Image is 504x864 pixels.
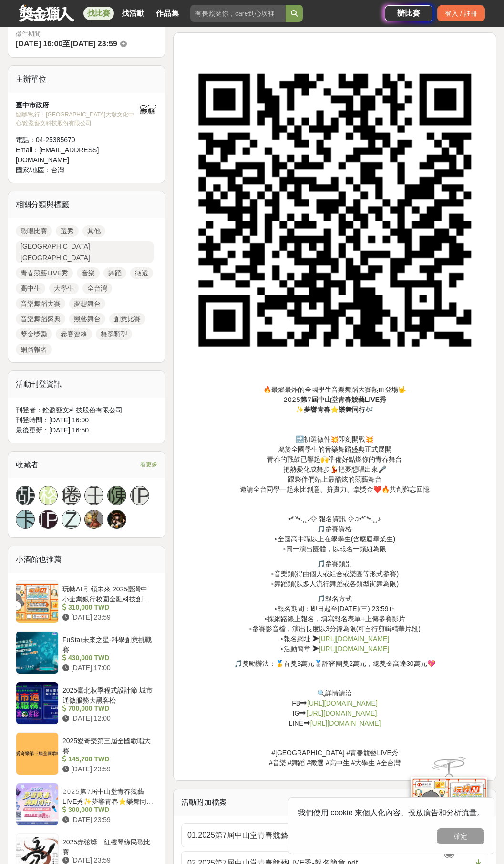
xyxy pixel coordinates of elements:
div: Email： [EMAIL_ADDRESS][DOMAIN_NAME] [16,145,138,165]
div: 2025臺北秋季程式設計節 城市通微服務大黑客松 [62,685,154,704]
a: 圈 [62,486,81,505]
div: 430,000 TWD [62,653,154,663]
a: 音樂舞蹈盛典 [16,313,65,325]
button: 確定 [437,828,484,844]
div: [DATE] 23:59 [62,815,154,825]
a: 夢想舞台 [69,298,105,309]
img: Avatar [108,510,126,528]
div: 登入 / 註冊 [437,5,485,21]
a: [GEOGRAPHIC_DATA][GEOGRAPHIC_DATA] [16,241,154,263]
a: Avatar [84,510,103,529]
a: 創意比賽 [109,313,145,325]
div: [DATE] 12:00 [62,714,154,724]
a: [PERSON_NAME] [39,510,58,529]
div: 玩轉AI 引領未來 2025臺灣中小企業銀行校園金融科技創意挑戰賽 [62,584,154,602]
a: 音樂 [77,267,100,279]
a: [URL][DOMAIN_NAME] [319,645,390,653]
div: 主辦單位 [8,66,165,93]
p: 🔥最燃最炸的全國學生音樂舞蹈大賽熱血登場🤟 [181,385,488,415]
div: [DATE] 17:00 [62,663,154,673]
span: 至 [62,40,70,48]
span: [DATE] 23:59 [70,40,117,48]
a: 舞蹈 [103,267,126,279]
p: 🔜初選徵件💥即刻開戰💥 屬於全國學生的音樂舞蹈盛典正式展開 青春的戰鼓已響起🙌準備好點燃你的青春舞台 把熱愛化成舞步💃把夢想唱出來🎤 跟夥伴們站上最酷炫的競藝舞台 邀請全台同學一起來比創意、拚實... [181,434,488,495]
a: 高中生 [16,283,45,294]
a: 王 [84,486,103,505]
a: 舞蹈類型 [96,328,132,340]
p: 🔍️詳情請洽 FB➡ IG➡ LINE➡ [181,688,488,728]
a: 其他 [82,225,105,237]
a: 找活動 [118,7,148,20]
a: [URL][DOMAIN_NAME] [310,719,381,727]
span: 01.2025第7屆中山堂青春競藝LIVE秀-海報.jpg [187,830,471,841]
div: 𝟸𝟶𝟸𝟻第𝟽屆中山堂青春競藝LIVE秀✨夢響青春⭐️樂舞同行🎶 [62,787,154,805]
a: 徵選 [130,267,153,279]
p: •*¨*•.¸¸♪✧ 報名資訊 ✧♫•*¨*•.¸¸♪ 🎵參賽資格 ▹全國高中職以上在學學生(含應屆畢業生) ▹同一演出團體，以報名一類組為限 [181,514,488,554]
strong: 𝟸𝟶𝟸𝟻第𝟽屆中山堂青春競藝LIVE秀 [283,396,386,403]
a: 獎金獎勵 [16,328,52,340]
span: [DATE] 16:00 [16,40,62,48]
span: 台灣 [51,166,64,174]
a: 胡 [16,486,35,505]
a: 競藝舞台 [69,313,105,325]
div: Z [62,510,81,529]
div: 活動附加檔案 [174,789,496,816]
a: 2025臺北秋季程式設計節 城市通微服務大黑客松 700,000 TWD [DATE] 12:00 [16,682,157,725]
div: 刊登者： 銓盈藝文科技股份有限公司 [16,405,157,415]
a: 找比賽 [83,7,114,20]
strong: ✨夢響青春⭐️樂舞同行🎶 [296,406,373,413]
div: FuStar未來之星-科學創意挑戰賽 [62,635,154,653]
a: 大學生 [49,283,79,294]
a: [URL][DOMAIN_NAME] [307,699,378,707]
p: 🎵參賽類別 ▹音樂類(得由個人或組合或樂團等形式參賽) ▹舞蹈類(以多人流行舞蹈或各類型街舞為限) [181,559,488,589]
a: [URL][DOMAIN_NAME] [306,709,377,717]
span: 看更多 [140,459,157,470]
div: 2025愛奇樂第三屆全國歌唱大賽 [62,736,154,754]
a: 參賽資格 [56,328,92,340]
div: 臺中市政府 [16,100,138,110]
div: 小酒館也推薦 [8,546,165,573]
p: 🎵獎勵辦法：🥇首獎3萬元🥈評審團獎2萬元，總獎金高達30萬元💖 [181,659,488,669]
div: 協辦/執行： [GEOGRAPHIC_DATA]大墩文化中心/銓盈藝文科技股份有限公司 [16,110,138,127]
a: 格 [39,486,58,505]
a: 辦比賽 [385,5,432,21]
a: 網路報名 [16,344,52,355]
div: 145,700 TWD [62,754,154,764]
a: Avatar [107,510,126,529]
a: [URL][DOMAIN_NAME] [319,635,390,643]
a: 全台灣 [82,283,112,294]
img: Avatar [85,510,103,528]
div: 300,000 TWD [62,805,154,815]
p: #[GEOGRAPHIC_DATA] #青春競藝LIVE秀 #音樂 #舞蹈 #徵選 #高中生 #大學生 #全台灣 [181,748,488,768]
a: 𝟸𝟶𝟸𝟻第𝟽屆中山堂青春競藝LIVE秀✨夢響青春⭐️樂舞同行🎶 300,000 TWD [DATE] 23:59 [16,783,157,826]
span: 收藏者 [16,461,39,469]
input: 有長照挺你，care到心坎裡！青春出手，拍出照顧 影音徵件活動 [190,5,286,22]
div: 310,000 TWD [62,602,154,612]
p: 🎵報名方式 ▹報名期間：即日起至[DATE](三) 23:59止 ▹採網路線上報名，填寫報名表單+上傳參賽影片 ▹參賽影音檔，演出長度以3分鐘為限(可自行剪輯精華片段) ▹報名網址 ➤ ▹活動簡章 ➤ [181,594,488,654]
span: 徵件期間 [16,30,41,37]
div: 活動刊登資訊 [8,371,165,398]
img: d2146d9a-e6f6-4337-9592-8cefde37ba6b.png [411,776,487,840]
div: [DATE] 23:59 [62,612,154,622]
a: 2025愛奇樂第三屆全國歌唱大賽 145,700 TWD [DATE] 23:59 [16,732,157,775]
a: [PERSON_NAME] [130,486,149,505]
a: 作品集 [152,7,183,20]
div: 相關分類與標籤 [8,191,165,218]
div: [DATE] 23:59 [62,764,154,774]
a: 玩轉AI 引領未來 2025臺灣中小企業銀行校園金融科技創意挑戰賽 310,000 TWD [DATE] 23:59 [16,580,157,623]
a: 歌唱比賽 [16,225,52,237]
div: 刊登時間： [DATE] 16:00 [16,415,157,425]
div: 電話： 04-25385670 [16,135,138,145]
a: 陳 [107,486,126,505]
a: 選秀 [56,225,79,237]
span: 我們使用 cookie 來個人化內容、投放廣告和分析流量。 [298,809,484,817]
div: 卡 [16,510,35,529]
